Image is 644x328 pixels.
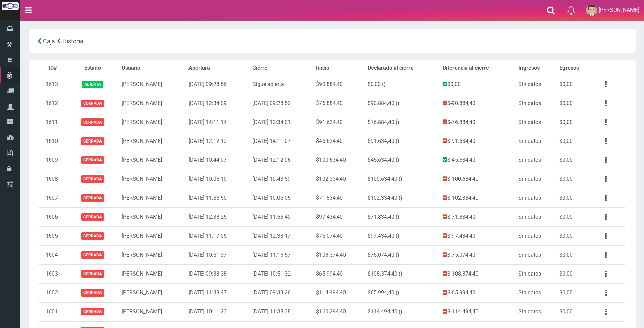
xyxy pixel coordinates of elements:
td: $160.294,40 [313,302,365,321]
td: [DATE] 09:33:26 [250,283,313,302]
td: Sin datos [516,94,557,113]
td: $0,00 [557,113,593,132]
span: [PERSON_NAME] [599,7,639,13]
td: [DATE] 09:28:52 [250,94,313,113]
td: [DATE] 11:55:40 [250,207,313,226]
img: Logo grande [2,2,19,10]
td: Sin datos [516,132,557,151]
td: Sigue abierta [250,75,313,94]
td: $-102.334,40 [440,189,515,207]
td: $-97.434,40 [440,226,515,245]
td: $-65.994,40 [440,283,515,302]
td: [PERSON_NAME] [119,207,186,226]
td: Sin datos [516,207,557,226]
td: Sin datos [516,75,557,94]
td: [DATE] 11:55:50 [186,189,249,207]
td: Sin datos [516,245,557,264]
td: $0,00 [557,207,593,226]
td: [DATE] 09:33:38 [186,264,249,283]
td: $71.834,40 [313,189,365,207]
td: $75.074,40 () [365,245,440,264]
td: $108.374,40 () [365,264,440,283]
td: $76.884,40 () [365,113,440,132]
td: Sin datos [516,283,557,302]
td: $0,00 () [365,75,440,94]
td: 1613 [39,75,67,94]
td: [PERSON_NAME] [119,245,186,264]
td: [PERSON_NAME] [119,94,186,113]
span: Caja [43,38,55,45]
th: Apertura [186,62,249,75]
td: $114.494,40 [313,283,365,302]
td: [DATE] 12:12:06 [250,151,313,170]
td: 1606 [39,207,67,226]
td: $0,00 [557,264,593,283]
td: Sin datos [516,302,557,321]
td: [PERSON_NAME] [119,113,186,132]
td: $0,00 [557,75,593,94]
td: $90.884,40 () [365,94,440,113]
td: $114.494,40 () [365,302,440,321]
td: [PERSON_NAME] [119,283,186,302]
span: Cerrada [81,232,104,239]
td: [DATE] 10:51:37 [186,245,249,264]
span: Historial [62,38,85,45]
td: [DATE] 09:28:56 [186,75,249,94]
td: $0,00 [557,226,593,245]
td: [PERSON_NAME] [119,75,186,94]
span: Cerrada [81,175,104,182]
td: [DATE] 12:34:01 [250,113,313,132]
td: $65.994,40 [313,264,365,283]
span: Cerrada [81,194,104,201]
td: $-45.634,40 [440,151,515,170]
td: $102.334,40 [313,170,365,189]
td: 1608 [39,170,67,189]
td: [DATE] 10:11:23 [186,302,249,321]
td: $45.634,40 () [365,151,440,170]
span: Cerrada [81,308,104,315]
td: [DATE] 10:44:07 [186,151,249,170]
span: Cerrada [81,270,104,277]
td: 1611 [39,113,67,132]
td: 1610 [39,132,67,151]
td: $91.634,40 [313,113,365,132]
td: [PERSON_NAME] [119,151,186,170]
th: Declarado al cierre [365,62,440,75]
td: $-75.074,40 [440,245,515,264]
th: Inicio [313,62,365,75]
td: $90.884,40 [313,75,365,94]
td: $97.434,40 () [365,226,440,245]
td: Sin datos [516,226,557,245]
td: Sin datos [516,264,557,283]
td: $100.634,40 () [365,170,440,189]
td: $-71.834,40 [440,207,515,226]
td: $-90.884,40 [440,94,515,113]
td: Sin datos [516,151,557,170]
th: Egresos [557,62,593,75]
td: [DATE] 12:38:17 [250,226,313,245]
td: [PERSON_NAME] [119,302,186,321]
td: [PERSON_NAME] [119,170,186,189]
td: $76.884,40 [313,94,365,113]
td: $75.074,40 [313,226,365,245]
td: $0,00 [557,245,593,264]
span: Cerrada [81,213,104,220]
td: [DATE] 14:11:07 [250,132,313,151]
td: $0,00 [557,151,593,170]
td: $102.334,40 () [365,189,440,207]
td: [DATE] 10:05:10 [186,170,249,189]
td: 1603 [39,264,67,283]
th: Usuario [119,62,186,75]
td: $71.834,40 () [365,207,440,226]
span: Cerrada [81,100,104,107]
span: Abierta [82,81,103,88]
td: $100.634,40 [313,151,365,170]
td: 1602 [39,283,67,302]
td: [DATE] 11:16:57 [250,245,313,264]
td: 1601 [39,302,67,321]
td: [DATE] 10:05:05 [250,189,313,207]
td: $91.634,40 () [365,132,440,151]
td: [DATE] 12:12:12 [186,132,249,151]
span: Cerrada [81,251,104,258]
td: 1609 [39,151,67,170]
